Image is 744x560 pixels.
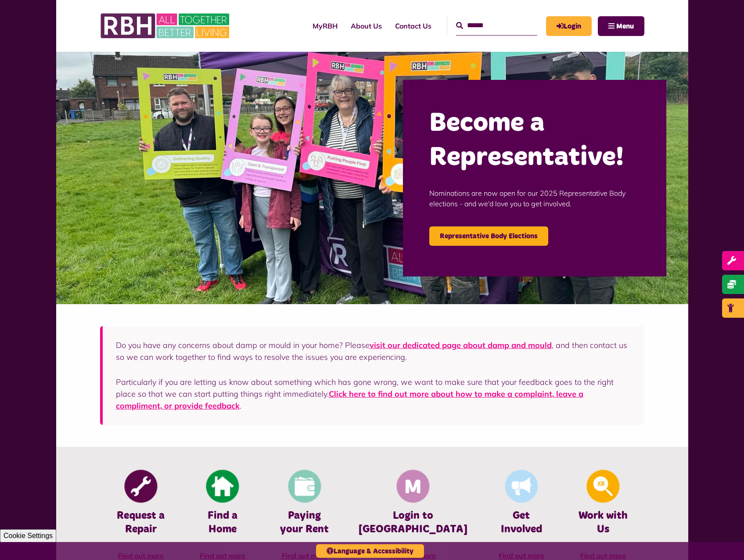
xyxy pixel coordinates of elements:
h4: Login to [GEOGRAPHIC_DATA] [359,509,467,536]
p: Do you have any concerns about damp or mould in your home? Please , and then contact us so we can... [116,339,631,363]
p: Nominations are now open for our 2025 Representative Body elections - and we'd love you to get in... [429,175,640,222]
img: Find A Home [206,470,239,503]
h4: Paying your Rent [277,509,332,536]
a: About Us [344,14,388,38]
button: Navigation [598,16,644,36]
button: Language & Accessibility [316,544,424,558]
img: Looking For A Job [587,470,620,503]
h4: Get Involved [494,509,549,536]
a: visit our dedicated page about damp and mould [370,340,552,350]
img: Report Repair [124,470,157,503]
p: Particularly if you are letting us know about something which has gone wrong, we want to make sur... [116,376,631,412]
h4: Find a Home [195,509,250,536]
a: MyRBH [546,16,592,36]
a: Contact Us [388,14,438,38]
a: Click here to find out more about how to make a complaint, leave a compliment, or provide feedback [116,389,583,411]
span: Menu [616,23,634,30]
h4: Work with Us [575,509,631,536]
h2: Become a Representative! [429,106,640,175]
img: Get Involved [505,470,538,503]
a: MyRBH [306,14,344,38]
a: Representative Body Elections [429,226,548,246]
img: Image (22) [56,52,688,304]
img: Pay Rent [288,470,321,503]
img: RBH [100,9,232,43]
h4: Request a Repair [113,509,169,536]
img: Membership And Mutuality [396,470,429,503]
